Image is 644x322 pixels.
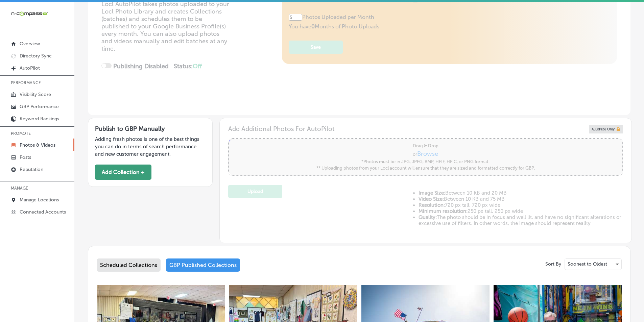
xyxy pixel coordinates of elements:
button: Add Collection + [95,165,151,180]
p: Sort By [545,261,561,267]
p: Overview [20,41,40,47]
div: GBP Published Collections [166,258,240,272]
p: Connected Accounts [20,209,66,215]
p: Visibility Score [20,92,51,97]
p: Posts [20,154,31,160]
p: Keyword Rankings [20,116,59,122]
p: Directory Sync [20,53,52,59]
div: Scheduled Collections [97,258,161,272]
p: Manage Locations [20,197,59,203]
p: Photos & Videos [20,142,55,148]
div: Soonest to Oldest [565,259,621,270]
p: Soonest to Oldest [568,261,607,267]
h3: Publish to GBP Manually [95,125,206,132]
p: Reputation [20,167,43,172]
p: Adding fresh photos is one of the best things you can do in terms of search performance and new c... [95,135,206,158]
p: AutoPilot [20,65,40,71]
p: GBP Performance [20,104,59,109]
img: 660ab0bf-5cc7-4cb8-ba1c-48b5ae0f18e60NCTV_CLogo_TV_Black_-500x88.png [11,10,48,17]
